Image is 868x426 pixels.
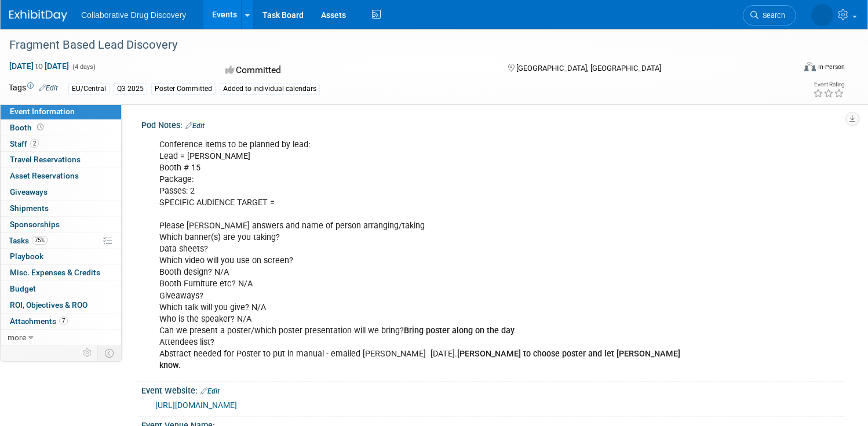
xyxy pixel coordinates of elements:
a: Event Information [1,104,121,119]
a: Booth [1,120,121,136]
span: Budget [10,284,36,293]
a: Tasks75% [1,233,121,249]
a: Playbook [1,249,121,264]
img: Lauren Kossy [811,4,833,26]
b: Bring poster along on the day [404,326,515,336]
img: Format-Inperson.png [804,62,816,71]
span: 75% [32,236,48,245]
a: Budget [1,281,121,297]
div: Q3 2025 [114,83,147,95]
div: Added to individual calendars [220,83,320,95]
a: Search [743,5,796,26]
span: Booth not reserved yet [35,123,46,132]
span: Playbook [10,252,43,261]
span: Attachments [10,316,68,326]
a: Travel Reservations [1,152,121,168]
span: Giveaways [10,187,48,196]
span: more [8,333,26,342]
span: Sponsorships [10,220,60,229]
div: EU/Central [68,83,110,95]
a: [URL][DOMAIN_NAME] [155,400,237,410]
a: Edit [39,84,58,92]
span: ROI, Objectives & ROO [10,300,87,310]
span: Misc. Expenses & Credits [10,268,100,277]
a: more [1,330,121,345]
span: Staff [10,139,39,148]
span: Shipments [10,203,49,213]
span: Tasks [9,236,48,245]
span: 7 [59,316,68,325]
span: Travel Reservations [10,155,81,164]
div: Event Rating [813,82,844,88]
a: Attachments7 [1,314,121,329]
span: [DATE] [DATE] [9,61,70,71]
a: Misc. Expenses & Credits [1,265,121,281]
a: ROI, Objectives & ROO [1,297,121,313]
span: Collaborative Drug Discovery [81,10,186,20]
span: Asset Reservations [10,171,79,180]
span: Search [758,11,785,20]
a: Staff2 [1,136,121,152]
div: Conference items to be planned by lead: Lead = [PERSON_NAME] Booth # 15 Package: Passes: 2 SPECIF... [151,133,710,378]
span: to [34,61,45,71]
a: Edit [185,122,205,130]
div: Event Format [720,60,845,78]
div: Event Website: [141,382,845,397]
a: Giveaways [1,184,121,200]
div: Committed [222,60,489,81]
a: Shipments [1,201,121,216]
a: Edit [200,387,220,395]
span: [GEOGRAPHIC_DATA], [GEOGRAPHIC_DATA] [516,64,661,72]
a: Asset Reservations [1,168,121,184]
img: ExhibitDay [9,10,67,21]
div: Poster Committed [151,83,216,95]
span: Event Information [10,107,75,116]
div: Pod Notes: [141,116,845,132]
td: Personalize Event Tab Strip [78,345,98,361]
div: In-Person [818,63,845,71]
span: 2 [30,139,39,148]
a: Sponsorships [1,217,121,232]
div: Fragment Based Lead Discovery [5,35,774,56]
td: Tags [9,82,58,95]
span: Booth [10,123,46,132]
td: Toggle Event Tabs [98,345,122,361]
span: (4 days) [71,63,96,71]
